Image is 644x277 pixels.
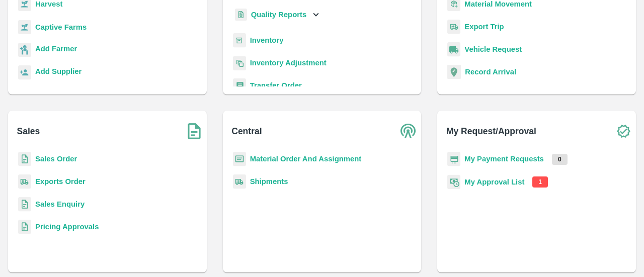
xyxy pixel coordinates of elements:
[250,59,327,67] a: Inventory Adjustment
[552,154,568,165] p: 0
[17,124,40,138] b: Sales
[35,66,82,79] a: Add Supplier
[464,45,522,53] a: Vehicle Request
[231,124,262,138] b: Central
[233,78,246,93] img: whTransfer
[447,65,461,79] img: recordArrival
[35,43,77,57] a: Add Farmer
[233,152,246,166] img: centralMaterial
[35,45,77,53] b: Add Farmer
[447,174,460,190] img: approval
[233,56,246,70] img: inventory
[182,119,207,144] img: soSales
[18,220,31,234] img: sales
[18,197,31,212] img: sales
[396,119,421,144] img: central
[35,23,87,31] a: Captive Farms
[611,119,636,144] img: check
[35,223,99,231] a: Pricing Approvals
[18,152,31,166] img: sales
[233,5,322,25] div: Quality Reports
[18,174,31,189] img: shipments
[18,43,31,57] img: farmer
[233,33,246,48] img: whInventory
[233,174,246,189] img: shipments
[464,23,504,31] a: Export Trip
[446,124,536,138] b: My Request/Approval
[447,152,460,166] img: payment
[35,155,77,163] a: Sales Order
[18,20,31,35] img: harvest
[464,178,524,186] a: My Approval List
[35,177,86,186] a: Exports Order
[532,176,548,188] p: 1
[447,42,460,57] img: vehicle
[250,81,302,89] a: Transfer Order
[464,155,544,163] a: My Payment Requests
[250,36,284,44] a: Inventory
[447,20,460,34] img: delivery
[18,65,31,80] img: supplier
[250,155,362,163] a: Material Order And Assignment
[35,200,85,208] a: Sales Enquiry
[235,9,247,21] img: qualityReport
[251,11,307,19] b: Quality Reports
[465,68,516,76] a: Record Arrival
[250,177,288,186] a: Shipments
[35,67,82,75] b: Add Supplier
